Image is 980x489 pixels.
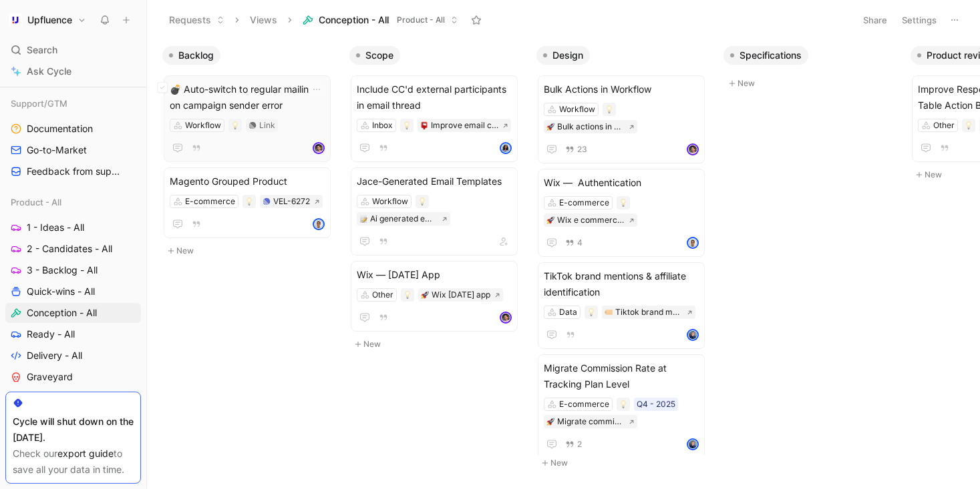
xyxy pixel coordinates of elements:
[365,49,393,62] span: Scope
[351,75,518,162] a: Include CC'd external participants in email threadInbox📮Improve email cc in copy managementavatar
[11,195,61,209] span: Product - All
[933,119,955,132] div: Other
[370,212,438,225] div: Ai generated email templates
[432,288,490,302] div: Wix [DATE] app
[723,75,900,91] button: New
[5,303,141,323] a: Conception - All
[617,398,630,411] div: 💡
[231,121,239,129] img: 💡
[536,46,590,65] button: Design
[562,437,585,452] button: 2
[170,81,325,113] span: 💣 Auto-switch to regular mailing on campaign sender error
[559,398,609,411] div: E-commerce
[418,197,426,205] img: 💡
[740,49,802,62] span: Specifications
[536,455,713,471] button: New
[162,243,339,259] button: New
[27,14,72,26] h1: Upfluence
[5,93,141,181] div: Support/GTMDocumentationGo-to-MarketFeedback from support
[273,195,310,208] div: VEL-6272
[962,119,975,132] div: 💡
[163,10,230,30] button: Requests
[965,121,973,129] img: 💡
[544,175,699,191] span: Wix — Authentication
[544,268,699,300] span: TikTok brand mentions & affiliate identification
[400,119,414,132] div: 💡
[5,282,141,302] a: Quick-wins - All
[531,40,718,478] div: DesignNew
[351,167,518,256] a: Jace-Generated Email TemplatesWorkflow📝Ai generated email templates
[5,260,141,280] a: 3 - Backlog - All
[5,324,141,344] a: Ready - All
[546,418,554,426] img: 🚀
[13,446,134,478] div: Check our to save all your data in time.
[619,400,627,408] img: 💡
[538,354,705,458] a: Migrate Commission Rate at Tracking Plan LevelE-commerceQ4 - 2025🚀Migrate commission rate at trac...
[314,143,323,153] img: avatar
[27,63,71,79] span: Ask Cycle
[688,330,697,340] img: avatar
[557,120,625,133] div: Bulk actions in workflow
[357,81,512,113] span: Include CC'd external participants in email thread
[57,448,114,459] a: export guide
[544,360,699,392] span: Migrate Commission Rate at Tracking Plan Level
[5,239,141,259] a: 2 - Candidates - All
[538,262,705,349] a: TikTok brand mentions & affiliate identificationData🏷️Tiktok brand mentions and affiliate identif...
[27,143,87,157] span: Go-to-Market
[9,13,22,27] img: Upfluence
[562,235,585,250] button: 4
[5,140,141,160] a: Go-to-Market
[544,81,699,97] span: Bulk Actions in Workflow
[5,119,141,139] a: Documentation
[5,346,141,366] a: Delivery - All
[431,119,498,132] div: Improve email cc in copy management
[11,97,67,110] span: Support/GTM
[857,11,893,29] button: Share
[688,145,697,154] img: avatar
[577,145,587,153] span: 23
[13,414,134,446] div: Cycle will shut down on the [DATE].
[403,291,412,299] img: 💡
[416,195,429,208] div: 💡
[577,239,583,247] span: 4
[27,165,123,178] span: Feedback from support
[559,103,595,116] div: Workflow
[688,238,697,248] img: avatar
[557,213,625,227] div: Wix e commerce integration
[603,103,616,116] div: 💡
[357,173,512,189] span: Jace-Generated Email Templates
[615,306,683,319] div: Tiktok brand mentions and affiliate identification
[157,40,344,266] div: BacklogNew
[587,308,595,316] img: 💡
[357,267,512,283] span: Wix — [DATE] App
[718,40,905,98] div: SpecificationsNew
[27,122,93,135] span: Documentation
[359,215,367,223] img: 📝
[577,440,582,448] span: 2
[27,264,98,277] span: 3 - Backlog - All
[501,313,510,322] img: avatar
[349,46,400,65] button: Scope
[27,285,95,298] span: Quick-wins - All
[5,93,141,113] div: Support/GTM
[27,242,112,256] span: 2 - Candidates - All
[245,197,253,205] img: 💡
[27,221,84,234] span: 1 - Ideas - All
[349,336,526,352] button: New
[5,192,141,212] div: Product - All
[185,195,235,208] div: E-commerce
[372,119,393,132] div: Inbox
[401,288,414,302] div: 💡
[723,46,808,65] button: Specifications
[403,121,411,129] img: 💡
[178,49,214,62] span: Backlog
[242,195,256,208] div: 💡
[896,11,943,29] button: Settings
[170,173,325,189] span: Magento Grouped Product
[420,121,428,129] img: 📮
[637,398,675,411] div: Q4 - 2025
[538,75,705,163] a: Bulk Actions in WorkflowWorkflow🚀Bulk actions in workflow23avatar
[5,161,141,181] a: Feedback from support
[5,217,141,237] a: 1 - Ideas - All
[297,10,464,30] button: Conception - AllProduct - All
